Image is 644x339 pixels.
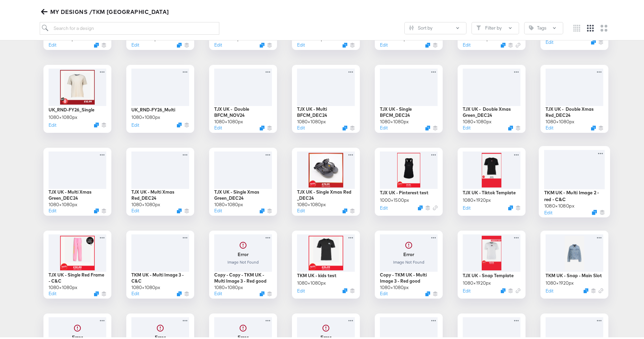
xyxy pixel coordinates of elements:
[49,206,56,212] button: Edit
[508,203,513,208] svg: Duplicate
[546,117,574,123] div: 1080 × 1080 px
[292,146,360,214] div: TJX UK - Single Xmas Red _DEC241080×1080pxEditDuplicate
[375,229,443,297] div: ErrorImage Not FoundCopy - TKM UK - Multi Image 3 - Red good1080×1080pxEditDuplicate
[297,286,305,292] button: Edit
[131,199,160,206] div: 1080 × 1080 px
[131,288,139,295] button: Edit
[297,270,336,277] div: TKM UK - kids test
[209,229,277,297] div: ErrorImage Not FoundCopy - Copy - TKM UK - Multi Image 3 - Red good1080×1080pxEditDuplicate
[343,124,347,128] svg: Duplicate
[131,120,139,126] button: Edit
[380,270,438,282] div: Copy - TKM UK - Multi Image 3 - Red good
[463,278,491,284] div: 1080 × 1920 px
[43,146,111,214] div: TJX UK - Multi Xmas Green_DEC241080×1080pxEditDuplicate
[94,121,99,125] button: Duplicate
[601,23,607,30] svg: Large grid
[42,5,169,15] span: MY DESIGNS /TKM [GEOGRAPHIC_DATA]
[126,146,194,214] div: TJX UK - Multi Xmas Red_DEC241080×1080pxEditDuplicate
[177,289,182,294] svg: Duplicate
[380,40,388,46] button: Edit
[49,187,106,199] div: TJX UK - Multi Xmas Green_DEC24
[546,104,603,117] div: TJX UK - Double Xmas Red_DEC24
[463,123,471,129] button: Edit
[591,124,596,128] svg: Duplicate
[463,203,471,209] button: Edit
[43,63,111,131] div: UK_RND-FY26_Single1080×1080pxEditDuplicate
[425,124,430,128] svg: Duplicate
[425,289,430,294] button: Duplicate
[573,23,580,30] svg: Small grid
[458,146,526,214] div: TJX UK - Tiktok Template1080×1920pxEditDuplicate
[49,288,56,295] button: Edit
[404,20,466,32] button: SlidersSort by
[516,286,520,291] svg: Link
[177,121,182,125] svg: Duplicate
[131,270,189,282] div: TKM UK - Multi Image 3 - C&C
[540,63,608,131] div: TJX UK - Double Xmas Red_DEC241080×1080pxEditDuplicate
[209,146,277,214] div: TJX UK - Single Xmas Green_DEC241080×1080pxEditDuplicate
[587,23,594,30] svg: Medium grid
[131,282,160,289] div: 1080 × 1080 px
[214,288,222,295] button: Edit
[214,123,222,129] button: Edit
[380,188,428,194] div: TJX UK - Pinterest test
[463,286,471,292] button: Edit
[508,124,513,128] button: Duplicate
[297,206,305,212] button: Edit
[260,289,264,294] svg: Duplicate
[343,207,347,211] button: Duplicate
[40,20,220,33] input: Search for a design
[297,199,326,206] div: 1080 × 1080 px
[214,282,243,289] div: 1080 × 1080 px
[409,23,414,28] svg: Sliders
[380,195,409,201] div: 1000 × 1500 px
[529,23,534,28] svg: Tag
[94,207,99,211] button: Duplicate
[463,188,516,194] div: TJX UK - Tiktok Template
[40,5,172,15] button: MY DESIGNS /TKM [GEOGRAPHIC_DATA]
[546,37,553,43] button: Edit
[463,117,492,123] div: 1080 × 1080 px
[599,286,603,291] svg: Link
[297,278,326,284] div: 1080 × 1080 px
[380,282,409,289] div: 1080 × 1080 px
[425,41,430,46] svg: Duplicate
[546,278,574,284] div: 1080 × 1920 px
[463,40,471,46] button: Edit
[297,117,326,123] div: 1080 × 1080 px
[260,207,264,211] button: Duplicate
[131,112,160,119] div: 1080 × 1080 px
[544,187,605,200] div: TKM UK - Multi Image 2 - red - C&C
[214,199,243,206] div: 1080 × 1080 px
[476,23,481,28] svg: Filter
[260,124,264,128] svg: Duplicate
[297,104,355,117] div: TJX UK - Multi BFCM_DEC24
[49,105,94,111] div: UK_RND-FY26_Single
[343,286,347,291] svg: Duplicate
[297,123,305,129] button: Edit
[343,41,347,46] svg: Duplicate
[131,105,175,111] div: UK_RND-FY26_Multi
[49,282,77,289] div: 1080 × 1080 px
[539,144,610,215] div: TKM UK - Multi Image 2 - red - C&C1080×1080pxEditDuplicate
[501,41,505,46] button: Duplicate
[177,207,182,211] svg: Duplicate
[49,40,56,46] button: Edit
[418,203,423,208] button: Duplicate
[584,286,588,291] svg: Duplicate
[458,63,526,131] div: TJX UK - Double Xmas Green_DEC241080×1080pxEditDuplicate
[380,123,388,129] button: Edit
[49,270,106,282] div: TJX UK - Single Red Frame - C&C
[49,120,56,126] button: Edit
[94,41,99,46] svg: Duplicate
